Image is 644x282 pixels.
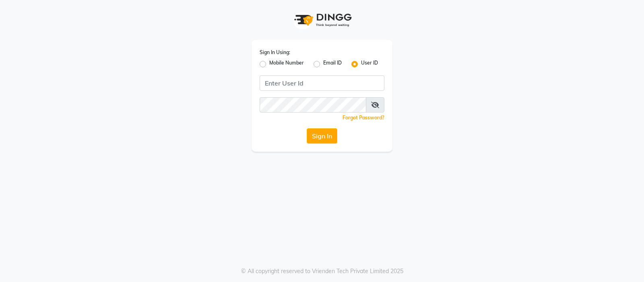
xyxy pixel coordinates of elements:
[361,59,378,69] label: User ID
[343,115,384,121] a: Forgot Password?
[260,97,366,113] input: Username
[290,8,354,32] img: logo1.svg
[323,59,342,69] label: Email ID
[307,128,337,144] button: Sign In
[260,49,290,56] label: Sign In Using:
[260,75,384,91] input: Username
[269,59,304,69] label: Mobile Number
